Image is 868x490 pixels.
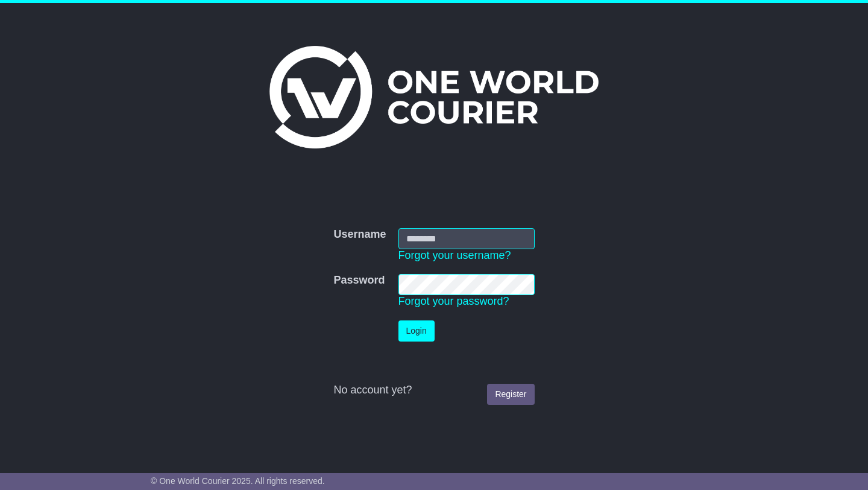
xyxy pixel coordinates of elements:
button: Login [398,320,435,342]
a: Forgot your username? [398,249,511,261]
img: One World [269,46,599,148]
label: Username [333,228,386,241]
div: No account yet? [333,384,534,397]
a: Forgot your password? [398,295,509,307]
label: Password [333,274,385,287]
span: © One World Courier 2025. All rights reserved. [151,476,325,486]
a: Register [487,384,534,405]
